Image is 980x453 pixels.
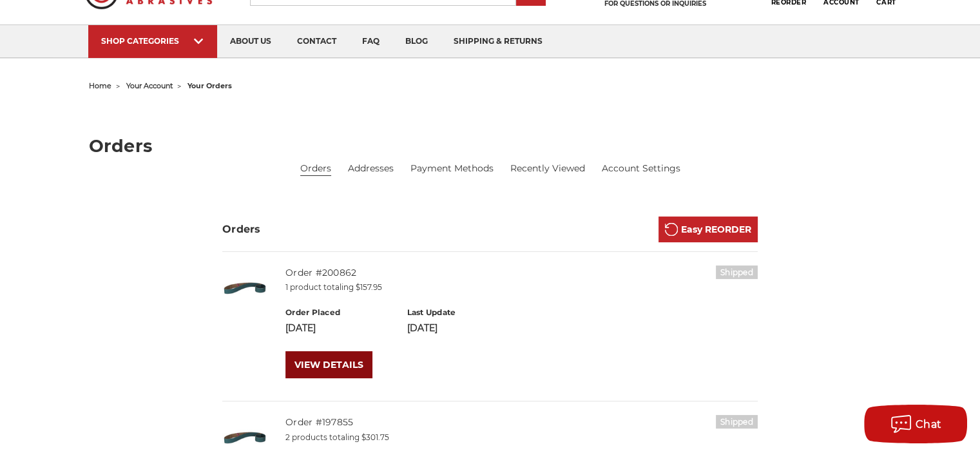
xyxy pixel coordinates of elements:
[285,416,353,428] a: Order #197855
[285,432,758,443] p: 2 products totaling $301.75
[407,322,437,334] span: [DATE]
[285,267,356,278] a: Order #200862
[407,307,515,318] h6: Last Update
[285,307,393,318] h6: Order Placed
[89,137,892,155] h1: Orders
[126,81,173,90] a: your account
[348,162,394,175] a: Addresses
[284,25,349,58] a: contact
[601,162,680,175] a: Account Settings
[410,162,494,175] a: Payment Methods
[101,36,204,46] div: SHOP CATEGORIES
[716,415,758,429] h6: Shipped
[285,351,372,378] a: VIEW DETAILS
[89,81,111,90] a: home
[217,25,284,58] a: about us
[392,25,441,58] a: blog
[222,222,261,237] h3: Orders
[349,25,392,58] a: faq
[716,265,758,279] h6: Shipped
[187,81,232,90] span: your orders
[916,418,942,430] span: Chat
[222,265,267,311] img: 2" x 60" Zirconia Pipe Sanding Belt
[441,25,555,58] a: shipping & returns
[300,162,331,176] li: Orders
[864,405,967,443] button: Chat
[285,322,316,334] span: [DATE]
[658,217,758,242] a: Easy REORDER
[510,162,584,175] a: Recently Viewed
[285,282,758,293] p: 1 product totaling $157.95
